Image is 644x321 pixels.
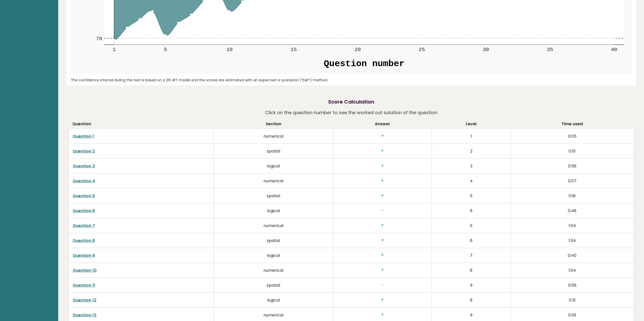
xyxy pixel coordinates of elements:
[432,129,511,144] td: 1
[432,174,511,188] td: 4
[483,47,489,53] text: 30
[511,278,634,293] td: 0:56
[265,108,437,117] p: Click on the question number to see the worked out solution of the question
[333,121,432,129] th: Answer
[73,148,95,154] a: Question 2
[73,193,95,199] a: Question 5
[511,248,634,263] td: 0:40
[214,263,333,278] td: numerical
[324,59,404,69] text: Question number
[226,47,233,53] text: 10
[547,47,553,53] text: 35
[337,208,428,213] h3: -
[511,129,634,144] td: 0:05
[432,293,511,308] td: 8
[511,203,634,218] td: 0:48
[112,47,115,53] text: 1
[73,163,95,169] a: Question 3
[214,218,333,233] td: numerical
[511,188,634,203] td: 0:18
[68,121,214,129] th: Question
[511,293,634,308] td: 0:31
[73,178,95,184] a: Question 4
[337,163,428,168] h3: +
[355,47,361,53] text: 20
[73,297,96,303] a: Question 12
[611,47,617,53] text: 40
[337,148,428,154] h3: +
[511,121,634,129] th: Time used
[73,267,97,273] a: Question 10
[432,233,511,248] td: 6
[337,223,428,228] h3: +
[337,267,428,273] h3: +
[328,98,374,106] h2: Score Calculation
[432,159,511,174] td: 3
[214,121,333,129] th: Section
[71,78,632,83] div: The confidence interval during the test is based on a 2PL IRT model and the scores are estimated ...
[337,312,428,317] h3: +
[337,297,428,303] h3: +
[337,193,428,198] h3: +
[511,174,634,188] td: 0:07
[214,159,333,174] td: logical
[73,133,94,139] a: Question 1
[214,293,333,308] td: logical
[214,188,333,203] td: spatial
[96,36,102,42] text: 70
[432,248,511,263] td: 7
[511,218,634,233] td: 1:04
[290,47,297,53] text: 15
[164,47,167,53] text: 5
[214,144,333,159] td: spatial
[432,121,511,129] th: Level
[419,47,425,53] text: 25
[214,203,333,218] td: logical
[214,248,333,263] td: logical
[432,218,511,233] td: 5
[432,263,511,278] td: 8
[214,233,333,248] td: spatial
[337,282,428,288] h3: -
[432,278,511,293] td: 9
[337,238,428,243] h3: +
[73,208,95,214] a: Question 6
[214,278,333,293] td: spatial
[73,312,96,318] a: Question 13
[511,144,634,159] td: 0:51
[214,129,333,144] td: numerical
[73,282,95,288] a: Question 11
[432,203,511,218] td: 6
[214,174,333,188] td: numerical
[511,233,634,248] td: 1:04
[432,144,511,159] td: 2
[73,238,95,243] a: Question 8
[337,178,428,183] h3: +
[432,188,511,203] td: 5
[511,159,634,174] td: 0:58
[73,223,95,229] a: Question 7
[337,133,428,139] h3: +
[337,253,428,258] h3: +
[511,263,634,278] td: 1:04
[73,253,95,258] a: Question 9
